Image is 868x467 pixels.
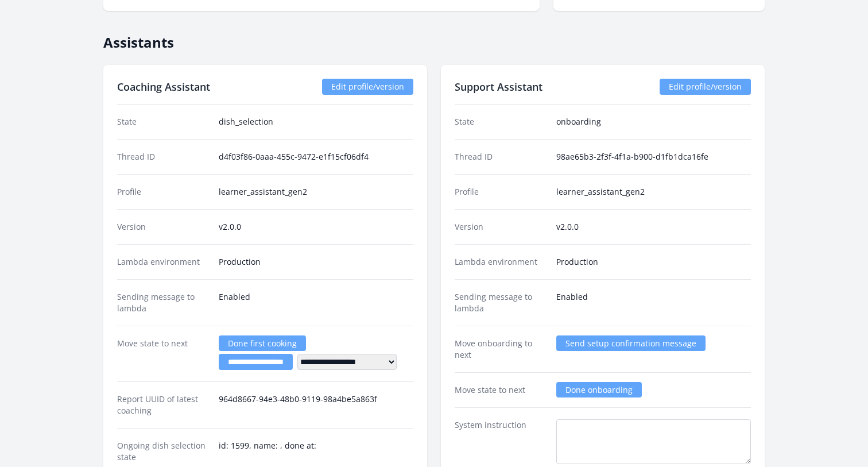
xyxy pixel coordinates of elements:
[219,335,306,351] a: Done first cooking
[556,335,706,351] a: Send setup confirmation message
[455,186,547,198] dt: Profile
[455,221,547,233] dt: Version
[455,256,547,268] dt: Lambda environment
[556,186,751,198] dd: learner_assistant_gen2
[117,291,210,314] dt: Sending message to lambda
[556,221,751,233] dd: v2.0.0
[219,186,413,198] dd: learner_assistant_gen2
[455,79,542,95] h2: Support Assistant
[455,291,547,314] dt: Sending message to lambda
[117,440,210,463] dt: Ongoing dish selection state
[219,116,413,128] dd: dish_selection
[322,79,413,95] a: Edit profile/version
[556,291,751,314] dd: Enabled
[455,151,547,163] dt: Thread ID
[556,256,751,268] dd: Production
[556,116,751,128] dd: onboarding
[117,393,210,416] dt: Report UUID of latest coaching
[455,384,547,396] dt: Move state to next
[117,116,210,128] dt: State
[219,393,413,416] dd: 964d8667-94e3-48b0-9119-98a4be5a863f
[660,79,751,95] a: Edit profile/version
[455,338,547,361] dt: Move onboarding to next
[117,186,210,198] dt: Profile
[556,382,642,397] a: Done onboarding
[117,338,210,370] dt: Move state to next
[219,151,413,163] dd: d4f03f86-0aaa-455c-9472-e1f15cf06df4
[219,291,413,314] dd: Enabled
[219,440,413,463] dd: id: 1599, name: , done at:
[103,25,765,51] h2: Assistants
[117,79,210,95] h2: Coaching Assistant
[455,116,547,128] dt: State
[556,151,751,163] dd: 98ae65b3-2f3f-4f1a-b900-d1fb1dca16fe
[219,221,413,233] dd: v2.0.0
[117,151,210,163] dt: Thread ID
[219,256,413,268] dd: Production
[117,256,210,268] dt: Lambda environment
[117,221,210,233] dt: Version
